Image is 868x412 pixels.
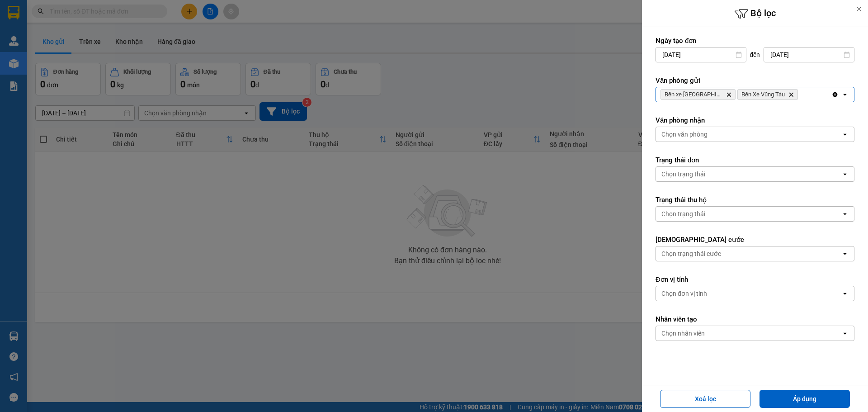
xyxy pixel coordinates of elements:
svg: Clear all [831,91,839,98]
label: Văn phòng gửi [656,76,854,85]
span: Bến xe Quảng Ngãi [665,91,722,98]
label: Trạng thái đơn [656,156,854,165]
label: [DEMOGRAPHIC_DATA] cước [656,235,854,244]
div: Chọn đơn vị tính [661,289,707,298]
label: Đơn vị tính [656,275,854,284]
svg: open [841,131,849,138]
svg: open [841,250,849,257]
svg: Delete [726,92,731,97]
div: Chọn trạng thái [661,170,705,179]
svg: Delete [788,92,794,97]
svg: open [841,91,849,98]
label: Trạng thái thu hộ [656,195,854,204]
div: Chọn trạng thái [661,209,705,218]
button: Áp dụng [759,390,850,408]
div: Chọn nhân viên [661,329,705,338]
input: Selected Bến xe Quảng Ngãi, Bến Xe Vũng Tàu . [800,90,801,99]
span: Bến Xe Vũng Tàu , close by backspace [737,89,798,100]
svg: open [841,290,849,297]
input: Select a date. [764,47,854,62]
div: Chọn trạng thái cước [661,249,721,258]
label: Văn phòng nhận [656,116,854,125]
span: Bến Xe Vũng Tàu [741,91,785,98]
span: Bến xe Quảng Ngãi, close by backspace [660,89,736,100]
svg: open [841,210,849,218]
input: Select a date. [656,47,746,62]
label: Nhân viên tạo [656,315,854,324]
span: đến [750,50,760,59]
svg: open [841,170,849,178]
svg: open [841,330,849,337]
button: Xoá lọc [660,390,750,408]
div: Chọn văn phòng [661,130,708,139]
label: Ngày tạo đơn [656,36,854,45]
h6: Bộ lọc [642,7,868,21]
